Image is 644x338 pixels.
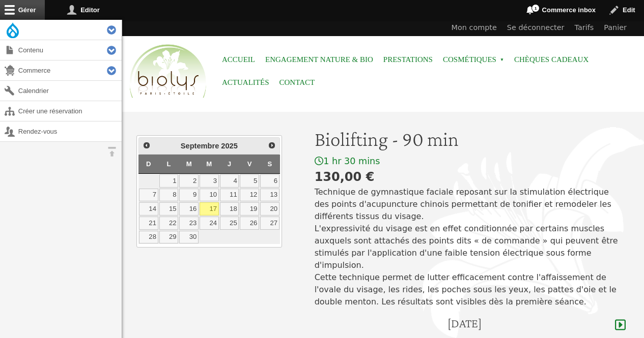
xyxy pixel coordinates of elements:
a: Accueil [222,48,255,71]
span: Samedi [268,160,272,168]
a: 30 [179,231,199,244]
span: Précédent [143,141,151,149]
span: » [500,58,504,62]
span: Lundi [166,160,171,168]
a: 10 [200,189,219,202]
a: Actualités [222,71,269,94]
a: 3 [200,174,219,188]
a: 17 [200,202,219,216]
a: Engagement Nature & Bio [265,48,373,71]
a: 14 [139,202,158,216]
span: Mardi [186,160,192,168]
a: 20 [260,202,279,216]
a: Mon compte [446,20,502,36]
span: 2025 [221,142,238,150]
a: Suivant [265,139,278,152]
h1: Biolifting - 90 min [315,127,626,151]
a: 16 [179,202,199,216]
a: 1 [159,174,179,188]
a: 11 [220,189,239,202]
p: Technique de gymnastique faciale reposant sur la stimulation électrique des points d'acupuncture ... [315,186,626,308]
span: Jeudi [228,160,231,168]
span: Vendredi [247,160,252,168]
div: 1 hr 30 mins [315,156,626,167]
a: 24 [200,217,219,230]
header: Entête du site [122,20,644,107]
a: 26 [240,217,259,230]
a: 18 [220,202,239,216]
a: 27 [260,217,279,230]
button: Orientation horizontale [102,142,122,162]
a: Précédent [140,139,153,152]
a: 9 [179,189,199,202]
a: 7 [139,189,158,202]
a: 15 [159,202,179,216]
a: 5 [240,174,259,188]
a: 28 [139,231,158,244]
div: 130,00 € [315,168,626,186]
a: 19 [240,202,259,216]
img: Accueil [127,43,209,101]
a: Tarifs [570,20,599,36]
a: Prestations [383,48,433,71]
a: Contact [279,71,315,94]
span: Cosmétiques [443,48,504,71]
a: Chèques cadeaux [514,48,589,71]
a: 12 [240,189,259,202]
span: 1 [531,4,540,12]
span: Septembre [181,142,219,150]
a: 8 [159,189,179,202]
a: 29 [159,231,179,244]
a: Se déconnecter [502,20,570,36]
a: 21 [139,217,158,230]
a: 22 [159,217,179,230]
span: Dimanche [146,160,151,168]
span: Mercredi [206,160,212,168]
a: 13 [260,189,279,202]
span: Suivant [268,141,276,149]
a: 6 [260,174,279,188]
h4: [DATE] [447,316,482,331]
a: 2 [179,174,199,188]
a: Panier [599,20,632,36]
a: 25 [220,217,239,230]
a: 23 [179,217,199,230]
a: 4 [220,174,239,188]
